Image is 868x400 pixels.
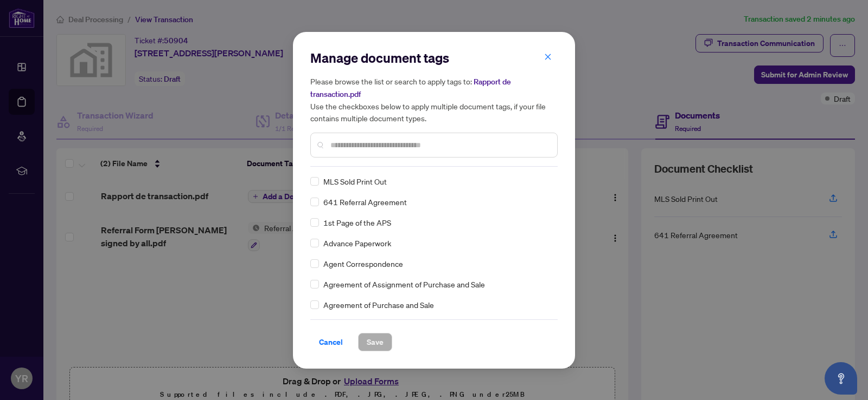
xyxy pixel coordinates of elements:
[323,278,485,290] span: Agreement of Assignment of Purchase and Sale
[323,175,387,187] span: MLS Sold Print Out
[310,333,352,351] button: Cancel
[310,77,511,99] span: Rapport de transaction.pdf
[310,75,558,124] h5: Please browse the list or search to apply tags to: Use the checkboxes below to apply multiple doc...
[323,217,391,228] span: 1st Page of the APS
[323,258,403,270] span: Agent Correspondence
[544,53,552,61] span: close
[319,333,343,351] span: Cancel
[323,299,434,311] span: Agreement of Purchase and Sale
[310,49,558,67] h2: Manage document tags
[323,237,391,249] span: Advance Paperwork
[825,362,857,395] button: Open asap
[358,333,392,351] button: Save
[323,196,407,208] span: 641 Referral Agreement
